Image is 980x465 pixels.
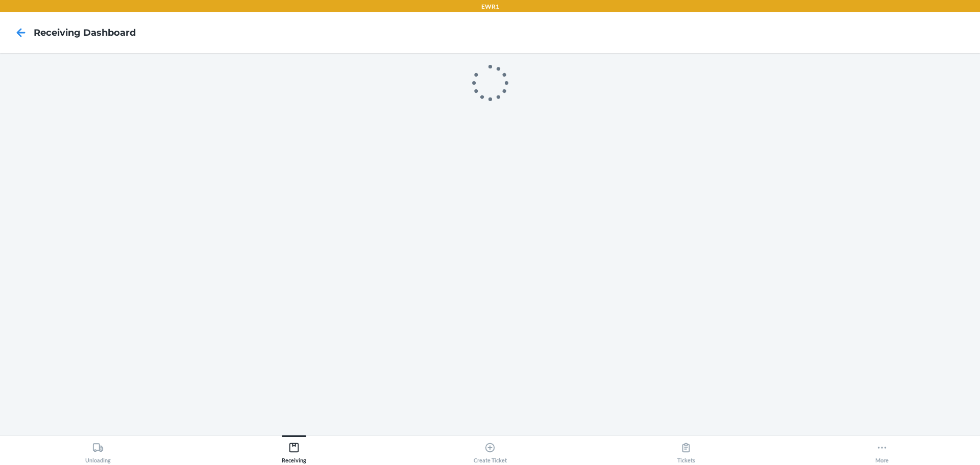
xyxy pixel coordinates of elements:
[392,435,588,463] button: Create Ticket
[34,26,136,39] h4: Receiving dashboard
[481,2,499,11] p: EWR1
[875,438,889,463] div: More
[474,438,507,463] div: Create Ticket
[282,438,306,463] div: Receiving
[196,435,392,463] button: Receiving
[784,435,980,463] button: More
[588,435,784,463] button: Tickets
[677,438,695,463] div: Tickets
[85,438,111,463] div: Unloading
